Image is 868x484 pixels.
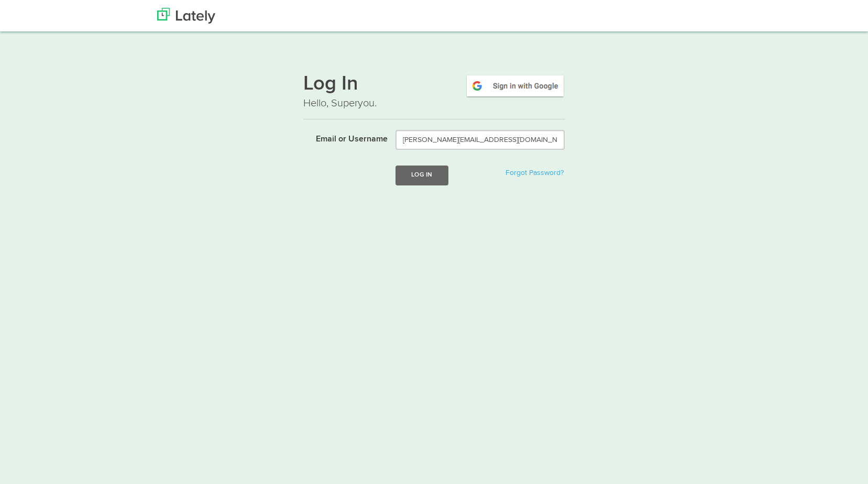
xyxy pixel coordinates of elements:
[506,169,564,177] a: Forgot Password?
[465,74,565,98] img: google-signin.png
[303,96,565,111] p: Hello, Superyou.
[295,130,388,146] label: Email or Username
[157,8,215,24] img: Lately
[395,130,565,150] input: Email or Username
[303,74,565,96] h1: Log In
[395,166,448,185] button: Log In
